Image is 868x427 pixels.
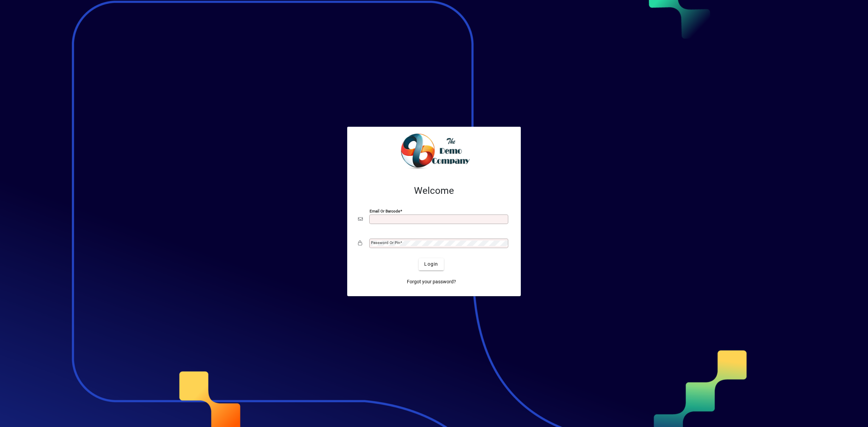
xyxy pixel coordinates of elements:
[370,208,400,213] mat-label: Email or Barcode
[404,276,459,288] a: Forgot your password?
[419,258,443,270] button: Login
[424,261,438,268] span: Login
[371,240,400,245] mat-label: Password or Pin
[358,185,510,197] h2: Welcome
[407,278,456,285] span: Forgot your password?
